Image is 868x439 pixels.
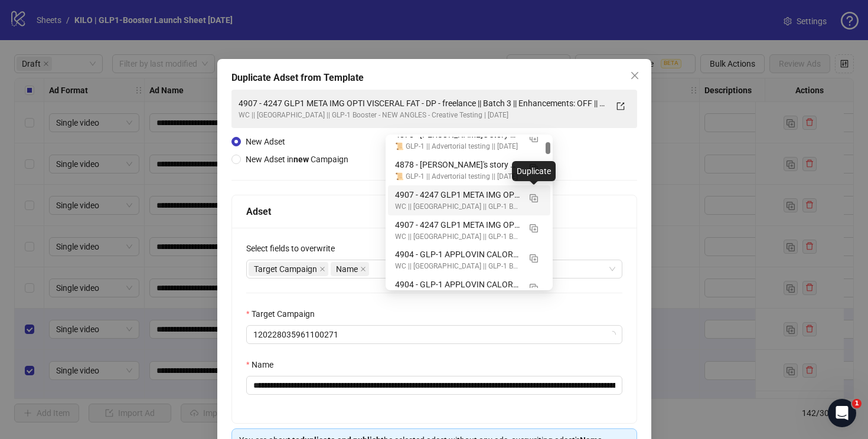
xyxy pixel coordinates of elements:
[231,71,637,85] div: Duplicate Adset from Template
[530,134,538,142] img: Duplicate
[395,278,520,291] div: 4904 - GLP-1 APPLOVIN CALORIES IMG || Batch 2 || Enhancements: OFF || GLP-1 Booster || 7C || 25/0...
[388,245,550,275] div: 4904 - GLP-1 APPLOVIN CALORIES IMG || Batch 3 || Enhancements: OFF || GLP-1 Booster || 7C || 25/0...
[395,188,520,201] div: 4907 - 4247 GLP1 META IMG OPTI VISCERAL FAT - DP - freelance || Batch 3 || Enhancements: OFF || G...
[524,128,543,147] button: Duplicate
[395,171,520,182] div: 📜 GLP-1 || Advertorial testing || [DATE]
[246,155,348,164] span: New Adset in Campaign
[388,155,550,185] div: 4878 - Laura's story blog_personalcbglp1_cv_en || Batch 1 || Enhancements: OFF || GLP-1 Booster |...
[524,278,543,297] button: Duplicate
[524,218,543,237] button: Duplicate
[524,188,543,207] button: Duplicate
[239,110,606,121] div: WC || [GEOGRAPHIC_DATA] || GLP-1 Booster - NEW ANGLES - Creative Testing | [DATE]
[388,275,550,305] div: 4904 - GLP-1 APPLOVIN CALORIES IMG || Batch 2 || Enhancements: OFF || GLP-1 Booster || 7C || 25/0...
[530,194,538,202] img: Duplicate
[246,137,285,146] span: New Adset
[254,263,317,276] span: Target Campaign
[331,262,369,276] span: Name
[319,266,325,272] span: close
[336,263,358,276] span: Name
[388,185,550,215] div: 4907 - 4247 GLP1 META IMG OPTI VISCERAL FAT - DP - freelance || Batch 3 || Enhancements: OFF || G...
[395,201,520,212] div: WC || [GEOGRAPHIC_DATA] || GLP-1 Booster - NEW ANGLES - Creative Testing | [DATE]
[246,307,322,320] label: Target Campaign
[395,218,520,231] div: 4907 - 4247 GLP1 META IMG OPTI VISCERAL FAT - DP - freelance || Batch 1 || Enhancements: OFF || G...
[828,399,856,427] iframe: Intercom live chat
[293,155,309,164] strong: new
[395,248,520,261] div: 4904 - GLP-1 APPLOVIN CALORIES IMG || Batch 3 || Enhancements: OFF || GLP-1 Booster || 7C || 25/0...
[395,261,520,272] div: WC || [GEOGRAPHIC_DATA] || GLP-1 Booster - NEW ANGLES - Creative Testing | [DATE]
[630,71,639,80] span: close
[388,125,550,155] div: 4878 - Laura's story blog_personalcbglp1_cv_en || Batch 3 || Enhancements: OFF || GLP-1 Booster |...
[246,242,342,255] label: Select fields to overwrite
[530,254,538,263] img: Duplicate
[530,284,538,292] img: Duplicate
[395,231,520,243] div: WC || [GEOGRAPHIC_DATA] || GLP-1 Booster - NEW ANGLES - Creative Testing | [DATE]
[246,204,622,219] div: Adset
[395,141,520,152] div: 📜 GLP-1 || Advertorial testing || [DATE]
[852,399,862,408] span: 1
[625,66,644,85] button: Close
[530,224,538,232] img: Duplicate
[360,266,366,272] span: close
[253,326,615,343] span: 120228035961100271
[524,158,543,177] button: Duplicate
[616,102,625,110] span: export
[239,97,606,110] div: 4907 - 4247 GLP1 META IMG OPTI VISCERAL FAT - DP - freelance || Batch 3 || Enhancements: OFF || G...
[395,158,520,171] div: 4878 - [PERSON_NAME]'s story blog_personalcbglp1_cv_en || Batch 1 || Enhancements: OFF || GLP-1 B...
[246,376,622,395] input: Name
[524,248,543,267] button: Duplicate
[512,161,556,181] div: Duplicate
[388,215,550,245] div: 4907 - 4247 GLP1 META IMG OPTI VISCERAL FAT - DP - freelance || Batch 1 || Enhancements: OFF || G...
[249,262,328,276] span: Target Campaign
[246,358,281,371] label: Name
